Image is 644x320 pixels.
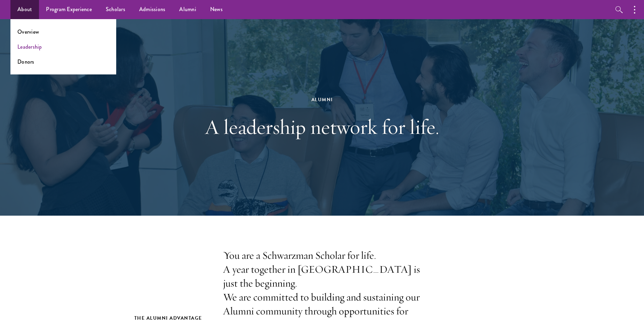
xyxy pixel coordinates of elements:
a: Donors [17,58,34,66]
div: Alumni [202,95,442,104]
a: Overview [17,28,39,36]
a: Leadership [17,43,42,51]
h1: A leadership network for life. [202,114,442,139]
